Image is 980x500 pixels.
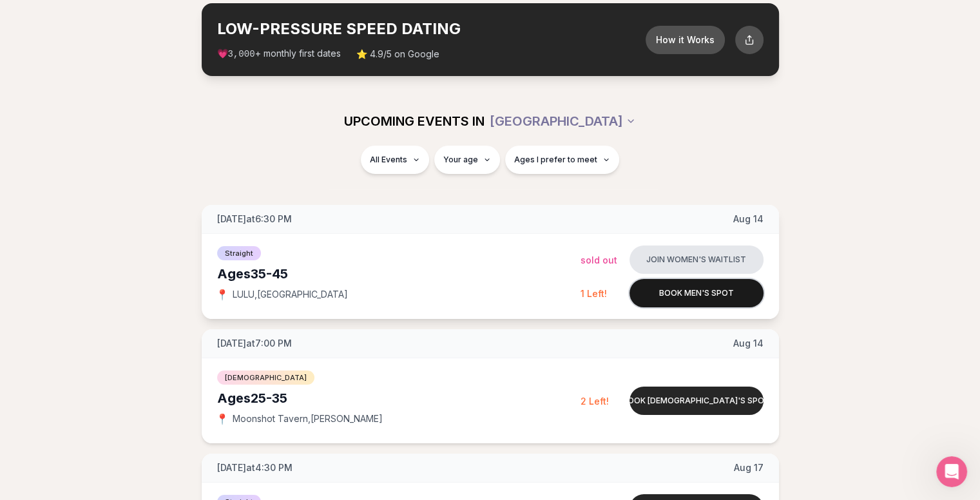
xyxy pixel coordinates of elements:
[733,337,764,350] span: Aug 14
[490,107,636,135] button: [GEOGRAPHIC_DATA]
[370,155,407,165] span: All Events
[581,255,617,265] span: Sold Out
[228,49,255,59] span: 3,000
[356,48,439,61] span: ⭐ 4.9/5 on Google
[217,19,646,39] h2: LOW-PRESSURE SPEED DATING
[217,47,341,61] span: 💗 + monthly first dates
[514,155,597,165] span: Ages I prefer to meet
[733,213,764,226] span: Aug 14
[646,26,725,54] button: How it Works
[217,289,227,300] span: 📍
[629,279,764,307] button: Book men's spot
[581,396,609,407] span: 2 Left!
[217,265,581,283] div: Ages 35-45
[233,288,348,301] span: LULU , [GEOGRAPHIC_DATA]
[434,146,500,174] button: Your age
[233,412,383,425] span: Moonshot Tavern , [PERSON_NAME]
[217,461,293,474] span: [DATE] at 4:30 PM
[936,456,967,487] iframe: Intercom live chat
[629,387,764,415] button: Book [DEMOGRAPHIC_DATA]'s spot
[443,155,478,165] span: Your age
[217,337,292,350] span: [DATE] at 7:00 PM
[344,112,485,130] span: UPCOMING EVENTS IN
[505,146,619,174] button: Ages I prefer to meet
[217,389,581,407] div: Ages 25-35
[217,370,314,385] span: [DEMOGRAPHIC_DATA]
[581,288,607,299] span: 1 Left!
[629,245,764,274] button: Join women's waitlist
[217,246,261,260] span: Straight
[361,146,429,174] button: All Events
[217,213,292,226] span: [DATE] at 6:30 PM
[217,414,227,424] span: 📍
[734,461,764,474] span: Aug 17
